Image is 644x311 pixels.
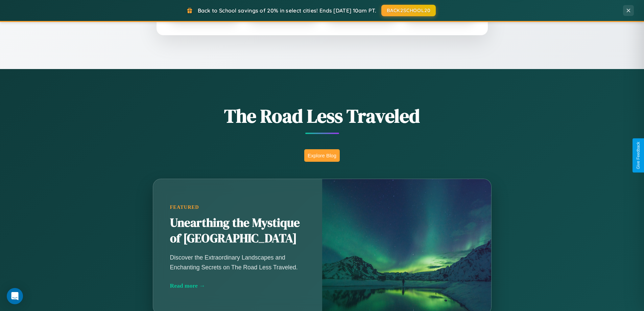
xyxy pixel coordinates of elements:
[170,204,305,210] div: Featured
[7,288,23,304] div: Open Intercom Messenger
[381,5,436,16] button: BACK2SCHOOL20
[170,282,305,289] div: Read more →
[170,215,305,246] h2: Unearthing the Mystique of [GEOGRAPHIC_DATA]
[304,149,340,162] button: Explore Blog
[636,142,641,169] div: Give Feedback
[170,253,305,272] p: Discover the Extraordinary Landscapes and Enchanting Secrets on The Road Less Traveled.
[119,103,525,129] h1: The Road Less Traveled
[198,7,376,14] span: Back to School savings of 20% in select cities! Ends [DATE] 10am PT.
